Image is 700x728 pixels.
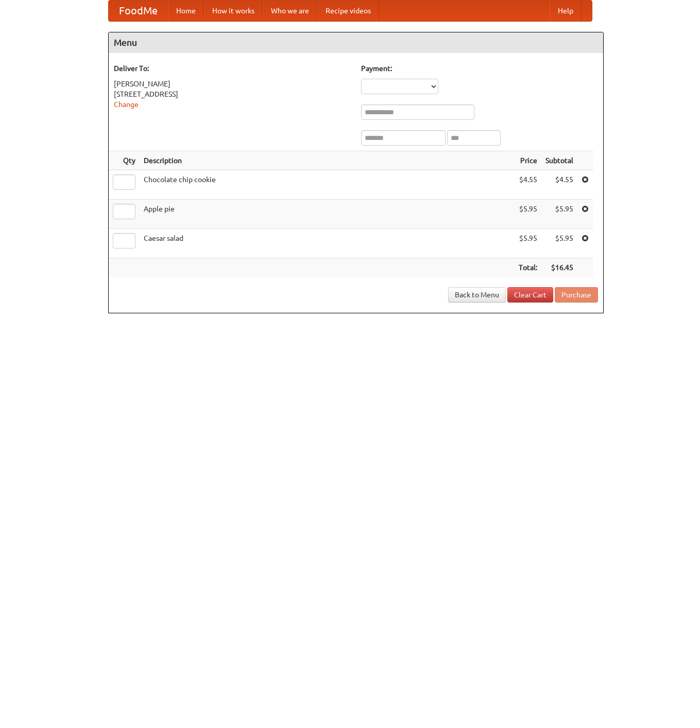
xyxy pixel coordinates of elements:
[317,1,379,21] a: Recipe videos
[140,170,515,200] td: Chocolate chip cookie
[114,89,351,99] div: [STREET_ADDRESS]
[515,170,541,200] td: $4.55
[114,100,139,109] a: Change
[168,1,204,21] a: Home
[541,258,577,277] th: $16.45
[507,287,553,303] a: Clear Cart
[541,170,577,200] td: $4.55
[541,200,577,229] td: $5.95
[204,1,263,21] a: How it works
[448,287,506,303] a: Back to Menu
[109,151,140,170] th: Qty
[109,1,168,21] a: FoodMe
[114,79,351,89] div: [PERSON_NAME]
[140,229,515,258] td: Caesar salad
[515,200,541,229] td: $5.95
[114,63,351,74] h5: Deliver To:
[361,63,598,74] h5: Payment:
[550,1,582,21] a: Help
[109,32,603,53] h4: Menu
[515,151,541,170] th: Price
[140,200,515,229] td: Apple pie
[515,258,541,277] th: Total:
[541,229,577,258] td: $5.95
[555,287,598,303] button: Purchase
[140,151,515,170] th: Description
[541,151,577,170] th: Subtotal
[263,1,317,21] a: Who we are
[515,229,541,258] td: $5.95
